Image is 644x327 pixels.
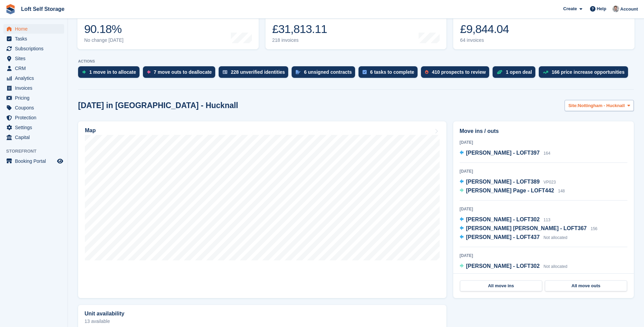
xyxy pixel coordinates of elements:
[460,178,556,187] a: [PERSON_NAME] - LOFT389 VP023
[78,121,446,298] a: Map
[460,187,565,195] a: [PERSON_NAME] Page - LOFT442 148
[154,69,212,75] div: 7 move outs to deallocate
[15,54,56,63] span: Sites
[466,225,587,231] span: [PERSON_NAME] [PERSON_NAME] - LOFT367
[466,150,540,156] span: [PERSON_NAME] - LOFT397
[77,6,259,49] a: Occupancy 90.18% No change [DATE]
[460,262,567,271] a: [PERSON_NAME] - LOFT302 Not allocated
[497,70,502,74] img: deal-1b604bf984904fb50ccaf53a9ad4b4a5d6e5aea283cecdc64d6e3604feb123c2.svg
[421,66,493,81] a: 410 prospects to review
[3,54,64,63] a: menu
[539,66,631,81] a: 166 price increase opportunities
[15,113,56,122] span: Protection
[543,71,548,74] img: price_increase_opportunities-93ffe204e8149a01c8c9dc8f82e8f89637d9d84a8eef4429ea346261dce0b2c0.svg
[568,102,578,109] span: Site:
[3,34,64,44] a: menu
[466,188,554,193] span: [PERSON_NAME] Page - LOFT442
[84,37,124,43] div: No change [DATE]
[3,103,64,113] a: menu
[544,235,567,240] span: Not allocated
[466,263,540,269] span: [PERSON_NAME] - LOFT302
[3,44,64,53] a: menu
[82,70,86,74] img: move_ins_to_allocate_icon-fdf77a2bb77ea45bf5b3d319d69a93e2d87916cf1d5bf7949dd705db3b84f3ca.svg
[15,73,56,83] span: Analytics
[15,93,56,103] span: Pricing
[544,264,567,269] span: Not allocated
[78,66,143,81] a: 1 move in to allocate
[460,253,627,259] div: [DATE]
[460,280,542,291] a: All move ins
[460,168,627,174] div: [DATE]
[432,69,486,75] div: 410 prospects to review
[304,69,352,75] div: 6 unsigned contracts
[3,113,64,122] a: menu
[565,100,634,111] button: Site: Nottingham - Hucknall
[460,22,509,36] div: £9,844.04
[552,69,625,75] div: 166 price increase opportunities
[558,189,565,193] span: 148
[3,24,64,34] a: menu
[78,59,634,64] p: ACTIONS
[460,37,509,43] div: 64 invoices
[3,83,64,93] a: menu
[272,22,327,36] div: £31,813.11
[3,133,64,142] a: menu
[363,70,367,74] img: task-75834270c22a3079a89374b754ae025e5fb1db73e45f91037f5363f120a921f8.svg
[147,70,150,74] img: move_outs_to_deallocate_icon-f764333ba52eb49d3ac5e1228854f67142a1ed5810a6f6cc68b1a99e826820c5.svg
[18,3,67,15] a: Loft Self Storage
[56,157,64,165] a: Preview store
[460,139,627,145] div: [DATE]
[85,311,124,317] h2: Unit availability
[223,70,227,74] img: verify_identity-adf6edd0f0f0b5bbfe63781bf79b02c33cf7c696d77639b501bdc392416b5a36.svg
[620,6,638,13] span: Account
[466,217,540,222] span: [PERSON_NAME] - LOFT302
[5,4,16,14] img: stora-icon-8386f47178a22dfd0bd8f6a31ec36ba5ce8667c1dd55bd0f319d3a0aa187defe.svg
[591,226,597,231] span: 156
[460,233,567,242] a: [PERSON_NAME] - LOFT437 Not allocated
[544,180,556,185] span: VP023
[85,127,96,134] h2: Map
[15,133,56,142] span: Capital
[578,102,625,109] span: Nottingham - Hucknall
[15,44,56,53] span: Subscriptions
[466,234,540,240] span: [PERSON_NAME] - LOFT437
[544,218,550,222] span: 113
[265,6,447,49] a: Month-to-date sales £31,813.11 218 invoices
[15,156,56,166] span: Booking Portal
[143,66,219,81] a: 7 move outs to deallocate
[78,101,238,110] h2: [DATE] in [GEOGRAPHIC_DATA] - Hucknall
[15,64,56,73] span: CRM
[15,24,56,34] span: Home
[597,5,606,12] span: Help
[231,69,285,75] div: 228 unverified identities
[544,151,550,156] span: 164
[84,22,124,36] div: 90.18%
[425,70,428,74] img: prospect-51fa495bee0391a8d652442698ab0144808aea92771e9ea1ae160a38d050c398.svg
[272,37,327,43] div: 218 invoices
[15,34,56,44] span: Tasks
[370,69,414,75] div: 6 tasks to complete
[358,66,421,81] a: 6 tasks to complete
[493,66,539,81] a: 1 open deal
[292,66,358,81] a: 6 unsigned contracts
[85,319,440,324] p: 13 available
[460,206,627,212] div: [DATE]
[506,69,532,75] div: 1 open deal
[453,6,634,49] a: Awaiting payment £9,844.04 64 invoices
[15,123,56,132] span: Settings
[612,5,619,12] img: Nik Williams
[89,69,136,75] div: 1 move in to allocate
[6,148,68,155] span: Storefront
[3,93,64,103] a: menu
[545,280,627,291] a: All move outs
[460,224,597,233] a: [PERSON_NAME] [PERSON_NAME] - LOFT367 156
[3,64,64,73] a: menu
[460,127,627,135] h2: Move ins / outs
[3,156,64,166] a: menu
[15,103,56,113] span: Coupons
[296,70,300,74] img: contract_signature_icon-13c848040528278c33f63329250d36e43548de30e8caae1d1a13099fd9432cc5.svg
[460,149,550,158] a: [PERSON_NAME] - LOFT397 164
[460,216,550,224] a: [PERSON_NAME] - LOFT302 113
[15,83,56,93] span: Invoices
[3,73,64,83] a: menu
